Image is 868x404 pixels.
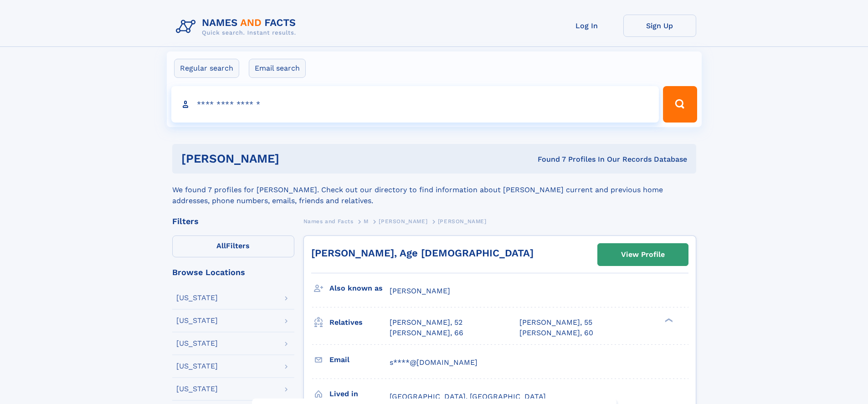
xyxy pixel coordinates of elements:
[329,386,390,402] h3: Lived in
[663,86,697,123] button: Search Button
[663,317,673,323] div: ❯
[519,317,592,327] a: [PERSON_NAME], 55
[621,244,665,265] div: View Profile
[176,385,218,393] div: [US_STATE]
[172,235,294,257] label: Filters
[390,286,450,295] span: [PERSON_NAME]
[171,86,659,123] input: search input
[390,317,462,327] a: [PERSON_NAME], 52
[550,15,623,37] a: Log In
[176,340,218,347] div: [US_STATE]
[364,215,369,227] a: M
[216,241,226,250] span: All
[176,294,218,302] div: [US_STATE]
[438,218,487,225] span: [PERSON_NAME]
[174,59,239,78] label: Regular search
[303,215,354,227] a: Names and Facts
[390,392,546,401] span: [GEOGRAPHIC_DATA], [GEOGRAPHIC_DATA]
[249,59,306,78] label: Email search
[598,244,688,266] a: View Profile
[623,15,696,37] a: Sign Up
[379,218,427,225] span: [PERSON_NAME]
[329,352,390,368] h3: Email
[172,15,303,39] img: Logo Names and Facts
[390,328,463,338] a: [PERSON_NAME], 66
[172,217,294,225] div: Filters
[172,174,696,206] div: We found 7 profiles for [PERSON_NAME]. Check out our directory to find information about [PERSON_...
[176,363,218,370] div: [US_STATE]
[329,315,390,330] h3: Relatives
[172,268,294,276] div: Browse Locations
[176,317,218,324] div: [US_STATE]
[329,281,390,296] h3: Also known as
[364,218,369,225] span: M
[519,328,593,338] a: [PERSON_NAME], 60
[408,154,687,164] div: Found 7 Profiles In Our Records Database
[181,153,409,164] h1: [PERSON_NAME]
[379,215,427,227] a: [PERSON_NAME]
[311,247,534,259] a: [PERSON_NAME], Age [DEMOGRAPHIC_DATA]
